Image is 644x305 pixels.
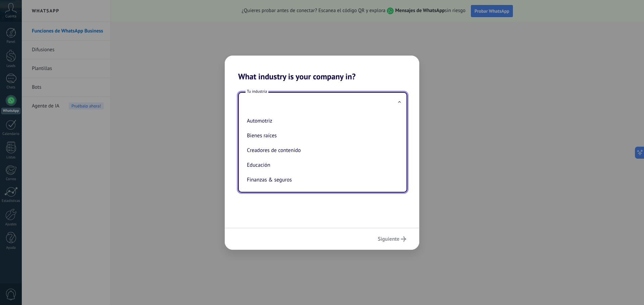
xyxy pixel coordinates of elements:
li: Automotriz [244,113,398,128]
li: Finanzas & seguros [244,172,398,187]
li: Bienes raíces [244,128,398,143]
li: Gobierno [244,187,398,202]
h2: What industry is your company in? [225,56,419,81]
li: Educación [244,158,398,172]
span: Tu industria [246,89,268,94]
li: Creadores de contenido [244,143,398,158]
